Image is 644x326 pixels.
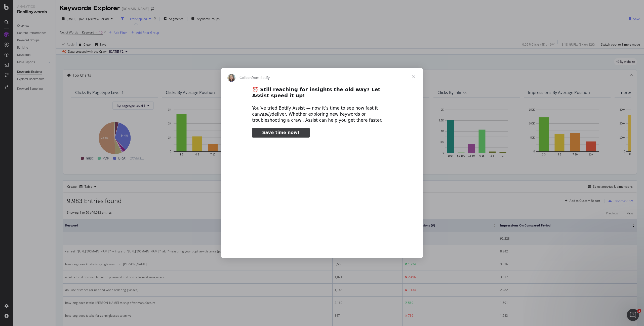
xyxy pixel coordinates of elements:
[405,68,423,86] span: Close
[252,105,392,123] div: You’ve tried Botify Assist — now it’s time to see how fast it can deliver. Whether exploring new ...
[252,76,270,80] span: from Botify
[260,112,272,117] i: really
[252,86,392,102] h2: ⏰ Still reaching for insights the old way? Let Assist speed it up!
[227,74,235,82] img: Profile image for Colleen
[239,76,252,80] span: Colleen
[217,142,427,247] video: Play video
[262,130,300,135] span: Save time now!
[252,128,310,138] a: Save time now!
